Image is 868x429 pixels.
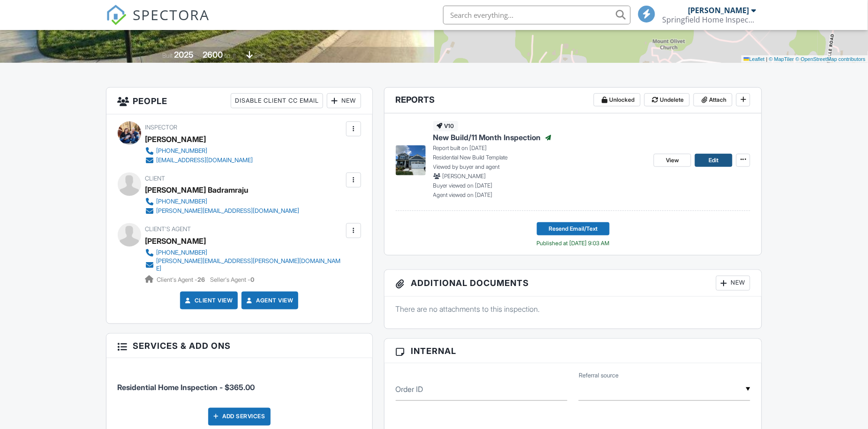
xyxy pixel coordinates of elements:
a: [PERSON_NAME][EMAIL_ADDRESS][PERSON_NAME][DOMAIN_NAME] [145,257,344,272]
strong: 26 [198,276,205,283]
h3: Internal [385,339,762,363]
div: [PHONE_NUMBER] [157,249,208,256]
label: Order ID [396,384,423,394]
a: Client View [183,296,233,305]
span: Client's Agent [145,226,191,233]
input: Search everything... [443,6,631,24]
div: [PERSON_NAME][EMAIL_ADDRESS][PERSON_NAME][DOMAIN_NAME] [157,257,344,272]
span: Inspector [145,124,178,131]
a: [PERSON_NAME][EMAIL_ADDRESS][DOMAIN_NAME] [145,206,300,216]
div: [PHONE_NUMBER] [157,198,208,205]
span: slab [254,52,264,59]
a: [PHONE_NUMBER] [145,197,300,206]
div: [PERSON_NAME] Badramraju [145,183,249,197]
div: [EMAIL_ADDRESS][DOMAIN_NAME] [157,157,253,164]
a: [PHONE_NUMBER] [145,248,344,257]
a: © OpenStreetMap contributors [796,56,866,62]
div: [PERSON_NAME] [145,132,206,146]
div: [PHONE_NUMBER] [157,147,208,155]
span: sq. ft. [224,52,237,59]
div: Springfield Home Inspections LLC [663,15,756,24]
h3: People [106,88,372,114]
label: Referral source [579,371,619,380]
span: Seller's Agent - [211,276,255,283]
div: [PERSON_NAME][EMAIL_ADDRESS][DOMAIN_NAME] [157,207,300,215]
h3: Additional Documents [385,270,762,297]
div: [PERSON_NAME] [688,6,749,15]
div: Add Services [208,408,271,426]
a: SPECTORA [106,13,210,32]
span: Client [145,175,166,182]
a: Agent View [245,296,293,305]
div: Disable Client CC Email [231,93,323,108]
h3: Services & Add ons [106,334,372,358]
strong: 0 [251,276,255,283]
a: © MapTiler [769,56,794,62]
li: Service: Residential Home Inspection [118,365,361,400]
span: Residential Home Inspection - $365.00 [118,383,255,392]
span: Built [162,52,173,59]
a: Leaflet [744,56,765,62]
div: 2025 [174,50,194,60]
p: There are no attachments to this inspection. [396,304,751,314]
div: New [716,276,750,291]
a: [PHONE_NUMBER] [145,146,253,156]
span: SPECTORA [133,5,210,24]
span: Client's Agent - [157,276,207,283]
div: 2600 [203,50,223,60]
a: [EMAIL_ADDRESS][DOMAIN_NAME] [145,156,253,165]
div: New [327,93,361,108]
a: [PERSON_NAME] [145,234,206,248]
span: | [766,56,768,62]
img: The Best Home Inspection Software - Spectora [106,5,127,25]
